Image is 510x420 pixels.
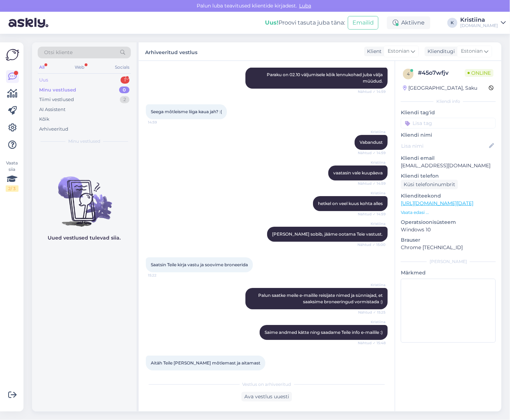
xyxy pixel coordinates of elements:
span: Minu vestlused [68,138,100,145]
span: Palun saatke meile e-mailile reisijate nimed ja sünniajad, et saaksime broneeringud vormistada :) [258,293,384,304]
span: 14:59 [148,120,175,125]
span: Kristiina [359,190,386,196]
span: Kristiina [359,129,386,135]
span: hetkel on veel kuus kohta alles [318,201,383,206]
div: Socials [113,63,131,72]
a: [URL][DOMAIN_NAME][DATE] [401,200,473,206]
span: Paraku on 02.10 väljumisele kõik lennukohad juba välja müüdud. [267,72,384,84]
span: Vabandust [360,140,383,145]
span: Kristiina [359,282,386,288]
span: Kristiina [359,221,386,226]
button: Emailid [348,16,378,30]
div: Minu vestlused [39,86,76,94]
a: Kristiina[DOMAIN_NAME] [460,17,506,28]
span: Seega mõtleisme liiga kaua jah? :( [151,109,222,114]
p: Kliendi telefon [401,172,496,180]
span: Nähtud ✓ 14:59 [358,89,386,94]
span: Estonian [388,47,409,55]
span: Luba [297,2,313,9]
span: Nähtud ✓ 14:59 [358,211,386,217]
div: K [447,18,457,28]
div: AI Assistent [39,106,65,113]
div: Uus [39,77,48,84]
div: Proovi tasuta juba täna: [265,19,345,27]
p: Brauser [401,236,496,244]
p: Märkmed [401,269,496,277]
p: Kliendi tag'id [401,109,496,116]
div: 2 [120,96,129,103]
div: Vaata siia [6,160,18,192]
span: [PERSON_NAME] sobib, jääme ootama Teie vastust. [272,231,383,237]
img: No chats [32,164,137,228]
div: 0 [119,86,129,94]
span: Online [465,69,494,77]
div: Klient [364,48,382,55]
img: Askly Logo [6,48,19,62]
div: Aktiivne [387,16,430,29]
div: [GEOGRAPHIC_DATA], Saku [403,84,477,92]
p: [EMAIL_ADDRESS][DOMAIN_NAME] [401,162,496,169]
p: Windows 10 [401,226,496,233]
div: [PERSON_NAME] [401,258,496,265]
span: 4 [407,71,410,77]
p: Chrome [TECHNICAL_ID] [401,244,496,251]
span: Otsi kliente [44,49,73,56]
span: Nähtud ✓ 14:59 [358,181,386,186]
p: Vaata edasi ... [401,209,496,216]
span: Nähtud ✓ 15:48 [358,340,386,346]
div: [DOMAIN_NAME] [460,23,498,28]
span: Kristiina [359,160,386,165]
div: Klienditugi [425,48,455,55]
p: Kliendi email [401,154,496,162]
div: Kõik [39,116,49,123]
div: Kristiina [460,17,498,23]
div: Tiimi vestlused [39,96,74,103]
div: 2 / 3 [6,185,18,192]
div: Kliendi info [401,98,496,105]
div: Web [74,63,86,72]
div: Küsi telefoninumbrit [401,180,458,189]
div: Ava vestlus uuesti [241,392,292,401]
span: Vestlus on arhiveeritud [243,381,291,388]
span: Estonian [461,47,483,55]
div: # 45o7wfjv [418,69,465,77]
span: Kristiina [359,319,386,325]
span: Nähtud ✓ 15:25 [358,310,386,315]
div: All [38,63,46,72]
label: Arhiveeritud vestlus [145,47,197,56]
input: Lisa tag [401,118,496,128]
p: Klienditeekond [401,192,496,200]
b: Uus! [265,19,278,26]
span: Nähtud ✓ 15:00 [357,242,386,247]
div: Arhiveeritud [39,126,68,133]
div: 1 [121,77,129,84]
p: Kliendi nimi [401,131,496,139]
input: Lisa nimi [401,142,488,150]
span: vaatasin vale kuupäeva [333,170,383,175]
span: Aitäh Teile [PERSON_NAME] mõtlemast ja aitamast [151,360,260,366]
p: Operatsioonisüsteem [401,219,496,226]
p: Uued vestlused tulevad siia. [48,234,121,242]
span: 15:22 [148,273,175,278]
span: Saime andmed kätte ning saadame Teile info e-mailile :) [265,330,383,335]
span: Nähtud ✓ 14:59 [358,150,386,156]
span: Saatsin Teile kirja vastu ja soovime broneerida [151,262,248,267]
